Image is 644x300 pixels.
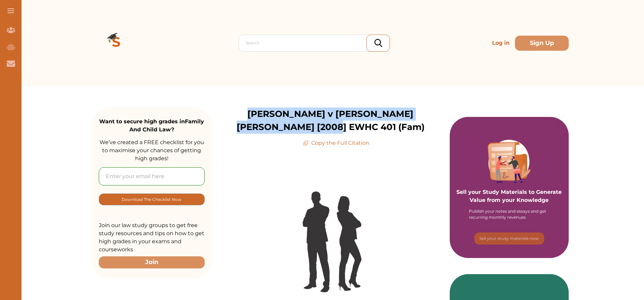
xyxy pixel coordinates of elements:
[99,221,205,254] p: Join our law study groups to get free study resources and tips on how to get high grades in your ...
[489,36,512,50] p: Log in
[474,232,544,245] button: [object Object]
[479,235,539,242] p: Sell your study materials now
[99,139,204,162] span: We’ve created a FREE checklist for you to maximise your chances of getting high grades!
[211,108,450,134] p: [PERSON_NAME] v [PERSON_NAME] [PERSON_NAME] [2008] EWHC 401 (Fam)
[122,196,182,203] p: Download The Checklist Now
[515,36,569,51] button: Sign Up
[92,19,140,67] img: Logo
[99,167,205,185] input: Enter your email here
[99,194,205,205] button: [object Object]
[456,169,562,204] p: Sell your Study Materials to Generate Value from your Knowledge
[469,208,550,220] div: Publish your notes and essays and get recurring monthly revenues
[99,118,204,133] strong: Want to secure high grades in Family And Child Law ?
[289,191,372,292] img: divorce-2437969_1280-245x300.jpg
[99,256,205,268] button: Join
[488,140,531,183] img: Purple card image
[374,39,382,47] img: search_icon
[303,139,369,147] p: Copy the Full Citation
